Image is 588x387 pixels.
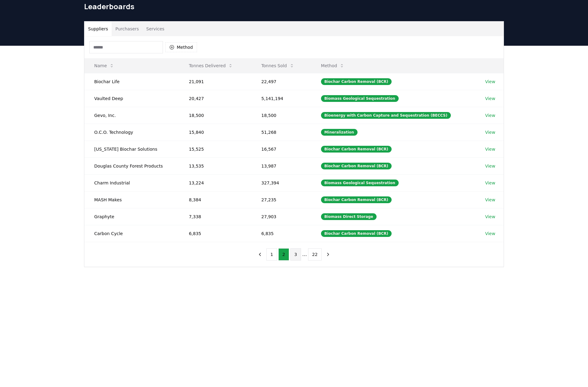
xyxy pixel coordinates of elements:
[321,78,392,85] div: Biochar Carbon Removal (BCR)
[252,208,311,225] td: 27,903
[179,208,251,225] td: 7,338
[84,90,179,107] td: Vaulted Deep
[321,95,399,102] div: Biomass Geological Sequestration
[84,208,179,225] td: Graphyte
[84,141,179,157] td: [US_STATE] Biochar Solutions
[84,174,179,191] td: Charm Industrial
[321,146,392,153] div: Biochar Carbon Removal (BCR)
[323,248,333,261] button: next page
[278,248,289,261] button: 2
[321,112,451,119] div: Bioenergy with Carbon Capture and Sequestration (BECCS)
[84,107,179,124] td: Gevo, Inc.
[112,21,143,36] button: Purchasers
[308,248,322,261] button: 22
[252,141,311,157] td: 16,567
[84,191,179,208] td: MASH Makes
[252,90,311,107] td: 5,141,194
[485,146,495,152] a: View
[179,225,251,242] td: 6,835
[321,163,392,169] div: Biochar Carbon Removal (BCR)
[321,230,392,237] div: Biochar Carbon Removal (BCR)
[252,107,311,124] td: 18,500
[302,251,307,258] li: ...
[179,191,251,208] td: 8,384
[485,95,495,102] a: View
[84,157,179,174] td: Douglas County Forest Products
[84,225,179,242] td: Carbon Cycle
[179,107,251,124] td: 18,500
[485,197,495,203] a: View
[252,157,311,174] td: 13,987
[485,230,495,237] a: View
[179,124,251,141] td: 15,840
[321,196,392,203] div: Biochar Carbon Removal (BCR)
[257,60,299,72] button: Tonnes Sold
[252,225,311,242] td: 6,835
[179,90,251,107] td: 20,427
[84,124,179,141] td: O.C.O. Technology
[89,60,119,72] button: Name
[143,21,168,36] button: Services
[321,129,358,136] div: Mineralization
[179,73,251,90] td: 21,091
[321,213,377,220] div: Biomass Direct Storage
[485,180,495,186] a: View
[485,163,495,169] a: View
[84,2,504,11] h1: Leaderboards
[252,174,311,191] td: 327,394
[179,174,251,191] td: 13,224
[485,79,495,85] a: View
[252,191,311,208] td: 27,235
[179,141,251,157] td: 15,525
[485,129,495,135] a: View
[255,248,265,261] button: previous page
[84,21,112,36] button: Suppliers
[321,180,399,186] div: Biomass Geological Sequestration
[290,248,301,261] button: 3
[316,60,350,72] button: Method
[485,112,495,118] a: View
[252,124,311,141] td: 51,268
[485,214,495,220] a: View
[179,157,251,174] td: 13,535
[252,73,311,90] td: 22,497
[184,60,238,72] button: Tonnes Delivered
[266,248,277,261] button: 1
[165,42,197,52] button: Method
[84,73,179,90] td: Biochar Life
